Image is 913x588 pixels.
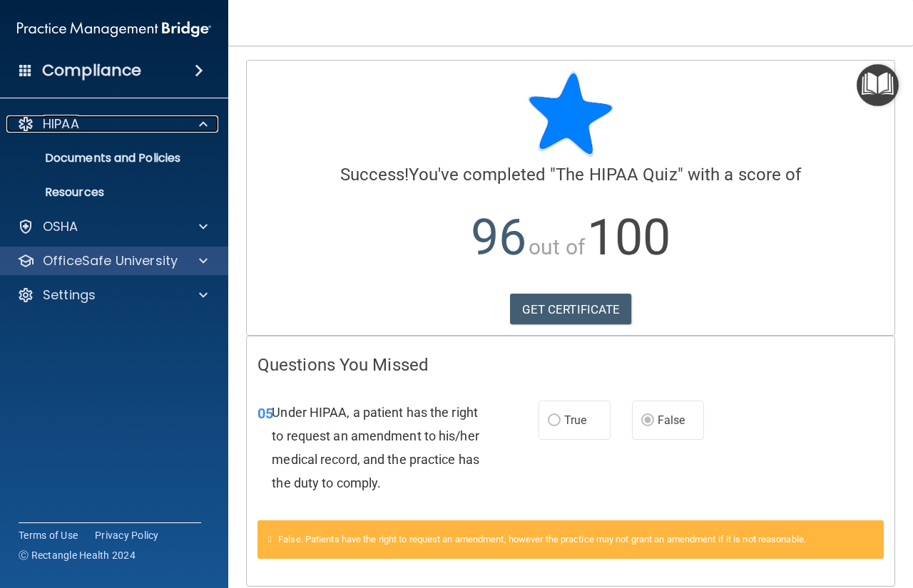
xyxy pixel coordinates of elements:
a: GET CERTIFICATE [510,294,632,325]
span: False. Patients have the right to request an amendment, however the practice may not grant an ame... [278,534,806,545]
a: Settings [17,287,208,304]
span: 05 [257,405,273,422]
span: True [564,413,586,427]
h4: Compliance [42,61,141,81]
p: HIPAA [43,115,79,133]
input: True [548,416,561,426]
h4: You've completed " " with a score of [257,165,884,184]
span: Ⓒ Rectangle Health 2024 [19,548,136,562]
span: The HIPAA Quiz [556,165,677,185]
h4: Questions You Missed [257,356,884,374]
span: False [658,413,685,427]
p: Documents and Policies [9,151,204,165]
span: Under HIPAA, a patient has the right to request an amendment to his/her medical record, and the p... [272,405,479,491]
a: OfficeSafe University [17,252,208,269]
a: Terms of Use [19,528,78,542]
p: Resources [9,185,204,200]
button: Open Resource Center [857,64,899,106]
p: OfficeSafe University [43,252,178,269]
img: blue-star-rounded.9d042014.png [528,71,613,157]
input: False [641,416,654,426]
span: 100 [587,208,670,267]
img: PMB logo [17,15,211,43]
p: OSHA [43,218,78,235]
p: Settings [43,287,96,304]
a: Privacy Policy [95,528,159,542]
span: out of [529,234,585,259]
span: Success! [340,165,409,185]
a: OSHA [17,218,208,235]
span: 96 [471,208,526,267]
a: HIPAA [17,115,208,133]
